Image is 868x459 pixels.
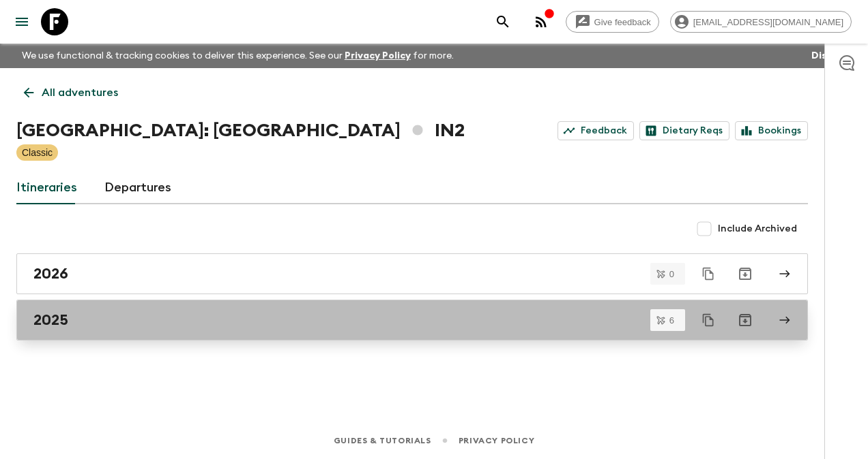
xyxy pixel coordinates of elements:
h1: [GEOGRAPHIC_DATA]: [GEOGRAPHIC_DATA] IN2 [16,117,465,144]
button: Duplicate [696,262,721,286]
span: 6 [661,316,682,325]
p: All adventures [42,84,118,101]
a: 2025 [16,300,808,341]
span: Include Archived [718,222,797,236]
h2: 2025 [33,311,68,329]
a: Give feedback [566,11,659,33]
p: Classic [22,146,53,159]
button: search adventures [489,8,517,35]
button: Duplicate [696,308,721,332]
a: Bookings [735,121,808,140]
p: We use functional & tracking cookies to deliver this experience. See our for more. [16,44,459,68]
a: Itineraries [16,172,77,204]
h2: 2026 [33,265,68,283]
a: Privacy Policy [459,433,534,448]
div: [EMAIL_ADDRESS][DOMAIN_NAME] [670,11,852,33]
button: Archive [732,306,759,334]
span: [EMAIL_ADDRESS][DOMAIN_NAME] [686,17,851,27]
a: Feedback [558,121,634,140]
a: Departures [104,172,171,204]
a: All adventures [16,79,126,106]
span: Give feedback [587,17,659,27]
a: Dietary Reqs [639,121,729,140]
a: Privacy Policy [345,51,411,61]
a: 2026 [16,253,808,294]
span: 0 [661,270,682,279]
button: Dismiss [808,46,852,65]
a: Guides & Tutorials [334,433,431,448]
button: menu [8,8,35,35]
button: Archive [732,260,759,287]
